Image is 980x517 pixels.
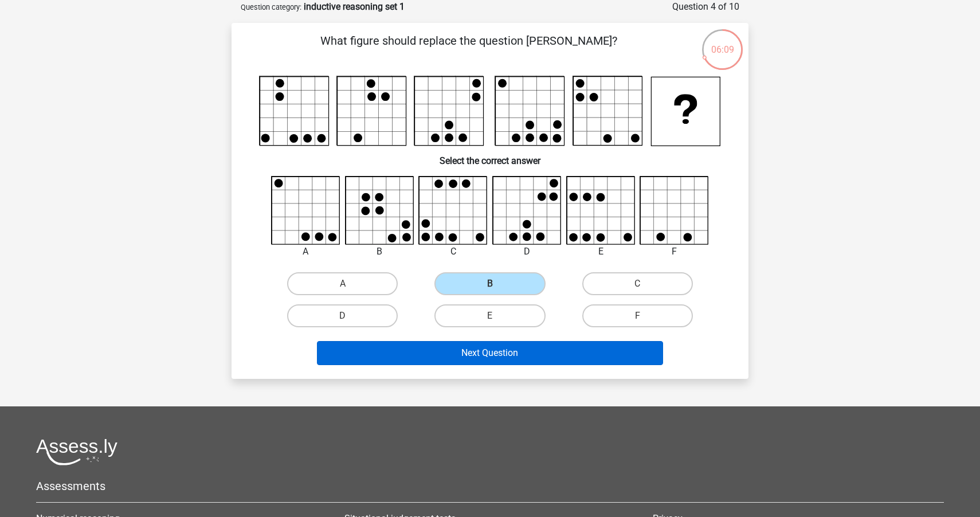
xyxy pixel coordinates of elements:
label: F [582,304,693,327]
div: D [484,245,570,258]
label: D [287,304,398,327]
label: E [434,304,545,327]
div: 06:09 [701,28,744,57]
div: A [262,245,349,258]
div: E [558,245,644,258]
div: B [336,245,423,258]
button: Next Question [317,341,664,365]
p: What figure should replace the question [PERSON_NAME]? [250,32,687,66]
div: C [410,245,496,258]
strong: inductive reasoning set 1 [304,1,405,12]
small: Question category: [241,3,301,11]
label: B [434,272,545,295]
h5: Assessments [36,479,944,493]
label: A [287,272,398,295]
label: C [582,272,693,295]
img: Assessly logo [36,438,117,465]
div: F [631,245,718,258]
h6: Select the correct answer [250,146,730,166]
